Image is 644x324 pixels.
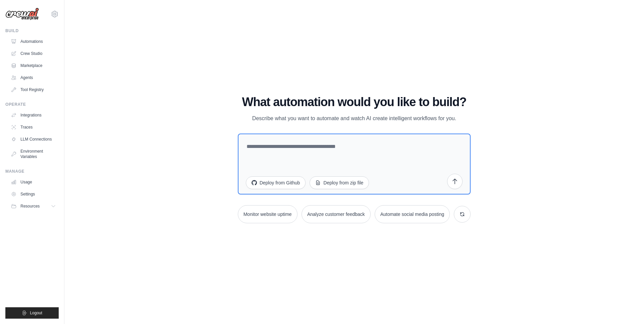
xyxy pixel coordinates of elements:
a: Traces [8,122,59,133]
a: Agents [8,72,59,83]
a: Environment Variables [8,146,59,162]
a: Tool Registry [8,84,59,95]
a: LLM Connections [8,134,59,145]
a: Usage [8,177,59,187]
button: Deploy from zip file [310,176,369,189]
a: Integrations [8,110,59,120]
p: Describe what you want to automate and watch AI create intelligent workflows for you. [241,114,467,123]
div: Build [5,28,59,33]
iframe: Chat Widget [610,292,644,324]
button: Logout [5,307,59,319]
span: Resources [20,204,40,209]
h1: What automation would you like to build? [238,95,471,109]
span: Logout [30,310,42,316]
button: Automate social media posting [375,205,450,223]
div: Manage [5,169,59,174]
button: Analyze customer feedback [302,205,371,223]
img: Logo [5,8,39,20]
div: Operate [5,102,59,107]
a: Automations [8,36,59,47]
a: Marketplace [8,60,59,71]
button: Resources [8,201,59,212]
button: Monitor website uptime [238,205,298,223]
a: Crew Studio [8,48,59,59]
button: Deploy from Github [246,176,306,189]
a: Settings [8,189,59,199]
